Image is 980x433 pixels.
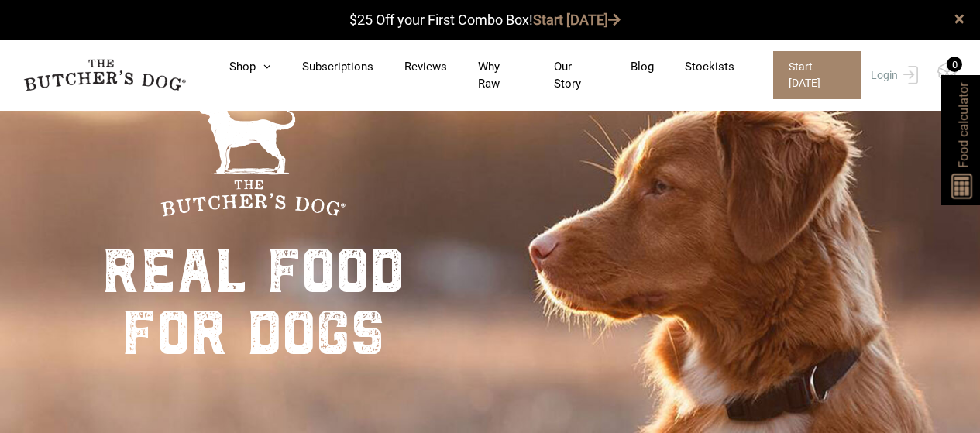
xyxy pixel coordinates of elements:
[654,58,734,76] a: Stockists
[523,58,600,93] a: Our Story
[271,58,373,76] a: Subscriptions
[102,240,404,364] div: real food for dogs
[954,9,965,28] a: close
[373,58,447,76] a: Reviews
[600,58,654,76] a: Blog
[773,51,861,99] span: Start [DATE]
[954,82,973,167] span: Food calculator
[447,58,523,93] a: Why Raw
[947,57,962,72] div: 0
[867,51,918,99] a: Login
[937,62,957,82] img: TBD_Cart-Empty.png
[758,51,867,99] a: Start [DATE]
[198,58,271,76] a: Shop
[533,12,621,28] a: Start [DATE]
